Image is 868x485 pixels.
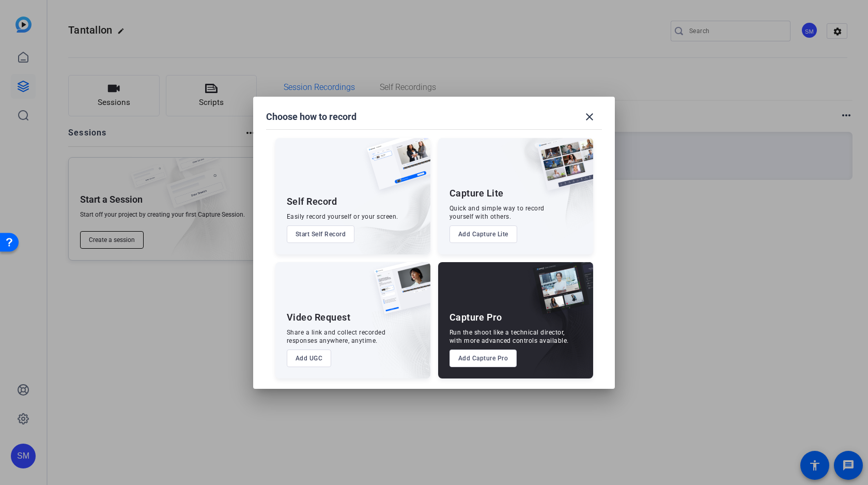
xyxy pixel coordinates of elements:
div: Easily record yourself or your screen. [287,213,398,221]
div: Video Request [287,311,351,324]
img: self-record.png [359,138,430,200]
div: Run the shoot like a technical director, with more advanced controls available. [450,328,569,345]
h1: Choose how to record [266,111,357,123]
button: Add Capture Pro [450,350,517,367]
button: Start Self Record [287,225,355,243]
img: ugc-content.png [366,262,430,325]
div: Capture Lite [450,187,504,200]
button: Add UGC [287,350,332,367]
img: embarkstudio-self-record.png [340,160,430,254]
img: capture-lite.png [529,138,593,201]
mat-icon: close [583,111,596,123]
div: Capture Pro [450,311,502,324]
div: Quick and simple way to record yourself with others. [450,204,545,221]
img: embarkstudio-ugc-content.png [370,294,430,378]
div: Share a link and collect recorded responses anywhere, anytime. [287,328,386,345]
img: embarkstudio-capture-lite.png [501,138,593,241]
div: Self Record [287,195,337,208]
img: capture-pro.png [525,262,593,325]
img: embarkstudio-capture-pro.png [517,275,593,378]
button: Add Capture Lite [450,225,517,243]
